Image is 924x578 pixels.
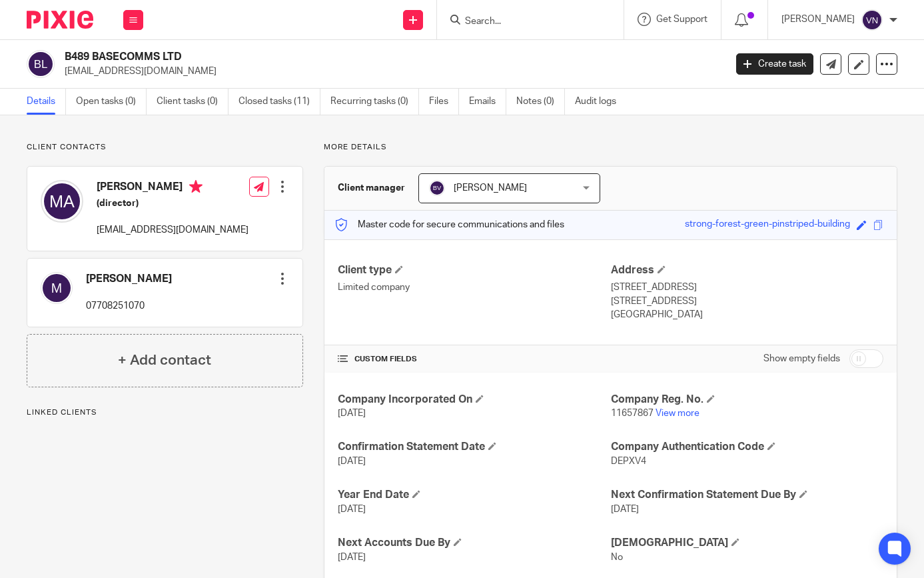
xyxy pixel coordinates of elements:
[157,89,229,115] a: Client tasks (0)
[338,281,610,294] p: Limited company
[611,263,883,277] h4: Address
[611,295,883,308] p: [STREET_ADDRESS]
[338,181,405,195] h3: Client manager
[611,536,883,550] h4: [DEMOGRAPHIC_DATA]
[861,9,883,31] img: svg%3E
[611,505,639,514] span: [DATE]
[338,393,610,407] h4: Company Incorporated On
[41,180,83,223] img: svg%3E
[238,89,320,115] a: Closed tasks (11)
[338,488,610,502] h4: Year End Date
[27,89,66,115] a: Details
[736,53,813,75] a: Create task
[611,308,883,321] p: [GEOGRAPHIC_DATA]
[656,409,699,418] a: View more
[611,440,883,454] h4: Company Authentication Code
[338,409,366,418] span: [DATE]
[611,488,883,502] h4: Next Confirmation Statement Due By
[338,536,610,550] h4: Next Accounts Due By
[338,505,366,514] span: [DATE]
[611,409,654,418] span: 11657867
[429,180,445,196] img: svg%3E
[41,272,73,304] img: svg%3E
[611,553,623,562] span: No
[763,352,840,365] label: Show empty fields
[464,16,584,28] input: Search
[611,281,883,294] p: [STREET_ADDRESS]
[27,11,93,29] img: Pixie
[27,407,303,418] p: Linked clients
[97,223,248,237] p: [EMAIL_ADDRESS][DOMAIN_NAME]
[27,142,303,153] p: Client contacts
[338,553,366,562] span: [DATE]
[611,393,883,407] h4: Company Reg. No.
[65,65,716,78] p: [EMAIL_ADDRESS][DOMAIN_NAME]
[469,89,506,115] a: Emails
[86,299,172,313] p: 07708251070
[76,89,147,115] a: Open tasks (0)
[685,217,850,233] div: strong-forest-green-pinstriped-building
[86,272,172,286] h4: [PERSON_NAME]
[454,183,527,193] span: [PERSON_NAME]
[338,354,610,365] h4: CUSTOM FIELDS
[97,197,248,210] h5: (director)
[338,263,610,277] h4: Client type
[338,457,366,466] span: [DATE]
[27,50,55,78] img: svg%3E
[65,50,586,64] h2: B489 BASECOMMS LTD
[338,440,610,454] h4: Confirmation Statement Date
[324,142,897,153] p: More details
[656,15,707,24] span: Get Support
[97,180,248,197] h4: [PERSON_NAME]
[575,89,626,115] a: Audit logs
[429,89,459,115] a: Files
[334,218,564,231] p: Master code for secure communications and files
[611,457,646,466] span: DEPXV4
[781,13,855,26] p: [PERSON_NAME]
[330,89,419,115] a: Recurring tasks (0)
[516,89,565,115] a: Notes (0)
[189,180,203,193] i: Primary
[118,350,211,371] h4: + Add contact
